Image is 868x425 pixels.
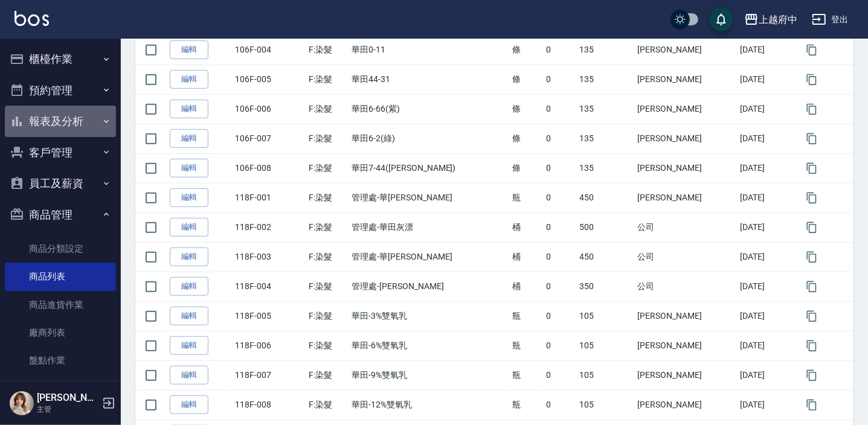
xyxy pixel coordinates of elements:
[232,390,306,420] td: 118F-008
[232,301,306,331] td: 118F-005
[510,124,543,153] td: 條
[576,360,634,390] td: 105
[576,183,634,212] td: 450
[14,11,49,26] img: Logo
[738,35,796,65] td: [DATE]
[634,183,737,212] td: [PERSON_NAME]
[510,390,543,420] td: 瓶
[738,65,796,94] td: [DATE]
[306,301,349,331] td: F:染髮
[5,291,116,319] a: 商品進貨作業
[634,153,737,183] td: [PERSON_NAME]
[634,301,737,331] td: [PERSON_NAME]
[738,153,796,183] td: [DATE]
[306,65,349,94] td: F:染髮
[232,94,306,124] td: 106F-006
[37,404,98,415] p: 主管
[634,390,737,420] td: [PERSON_NAME]
[576,331,634,360] td: 105
[634,212,737,242] td: 公司
[170,188,208,207] a: 編輯
[232,272,306,301] td: 118F-004
[510,272,543,301] td: 桶
[5,319,116,347] a: 廠商列表
[349,360,510,390] td: 華田-9%雙氧乳
[232,212,306,242] td: 118F-002
[543,35,576,65] td: 0
[510,242,543,272] td: 桶
[306,153,349,183] td: F:染髮
[306,183,349,212] td: F:染髮
[543,183,576,212] td: 0
[510,153,543,183] td: 條
[543,301,576,331] td: 0
[576,35,634,65] td: 135
[738,301,796,331] td: [DATE]
[170,336,208,355] a: 編輯
[306,94,349,124] td: F:染髮
[232,65,306,94] td: 106F-005
[510,331,543,360] td: 瓶
[576,242,634,272] td: 450
[170,307,208,325] a: 編輯
[543,153,576,183] td: 0
[349,153,510,183] td: 華田7-44([PERSON_NAME])
[738,94,796,124] td: [DATE]
[306,212,349,242] td: F:染髮
[232,124,306,153] td: 106F-007
[543,331,576,360] td: 0
[634,360,737,390] td: [PERSON_NAME]
[5,379,116,411] button: 行銷工具
[543,360,576,390] td: 0
[738,360,796,390] td: [DATE]
[10,391,34,415] img: Person
[5,235,116,263] a: 商品分類設定
[349,331,510,360] td: 華田-6%雙氧乳
[170,159,208,177] a: 編輯
[543,242,576,272] td: 0
[5,137,116,168] button: 客戶管理
[543,212,576,242] td: 0
[576,153,634,183] td: 135
[738,390,796,420] td: [DATE]
[510,301,543,331] td: 瓶
[543,94,576,124] td: 0
[543,390,576,420] td: 0
[232,360,306,390] td: 118F-007
[739,7,802,32] button: 上越府中
[170,248,208,266] a: 編輯
[170,100,208,118] a: 編輯
[306,35,349,65] td: F:染髮
[576,272,634,301] td: 350
[709,7,733,31] button: save
[232,35,306,65] td: 106F-004
[5,43,116,75] button: 櫃檯作業
[634,124,737,153] td: [PERSON_NAME]
[349,65,510,94] td: 華田44-31
[807,8,854,31] button: 登出
[349,124,510,153] td: 華田6-2(綠)
[576,65,634,94] td: 135
[232,331,306,360] td: 118F-006
[634,94,737,124] td: [PERSON_NAME]
[306,390,349,420] td: F:染髮
[5,106,116,137] button: 報表及分析
[5,199,116,231] button: 商品管理
[510,94,543,124] td: 條
[576,301,634,331] td: 105
[510,35,543,65] td: 條
[634,65,737,94] td: [PERSON_NAME]
[170,395,208,414] a: 編輯
[510,183,543,212] td: 瓶
[170,40,208,59] a: 編輯
[170,70,208,89] a: 編輯
[576,390,634,420] td: 105
[738,242,796,272] td: [DATE]
[738,124,796,153] td: [DATE]
[232,242,306,272] td: 118F-003
[349,94,510,124] td: 華田6-66(紫)
[738,212,796,242] td: [DATE]
[306,331,349,360] td: F:染髮
[510,212,543,242] td: 桶
[543,272,576,301] td: 0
